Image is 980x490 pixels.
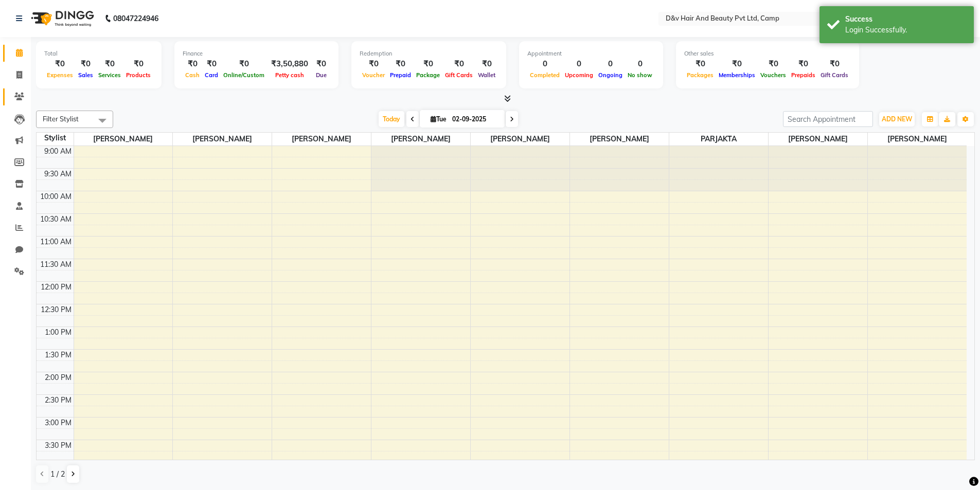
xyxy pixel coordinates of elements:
[26,4,97,33] img: logo
[43,418,74,428] div: 3:00 PM
[221,71,267,79] span: Online/Custom
[76,71,96,79] span: Sales
[96,58,123,70] div: ₹0
[684,58,716,70] div: ₹0
[414,58,442,70] div: ₹0
[387,58,414,70] div: ₹0
[44,71,76,79] span: Expenses
[42,169,74,179] div: 9:30 AM
[38,191,74,202] div: 10:00 AM
[74,133,173,146] span: [PERSON_NAME]
[716,58,758,70] div: ₹0
[818,58,851,70] div: ₹0
[684,71,716,79] span: Packages
[818,71,851,79] span: Gift Cards
[38,259,74,270] div: 11:30 AM
[272,133,371,146] span: [PERSON_NAME]
[527,71,562,79] span: Completed
[37,133,74,143] div: Stylist
[442,71,475,79] span: Gift Cards
[845,14,966,25] div: Success
[313,71,329,79] span: Due
[50,469,65,480] span: 1 / 2
[562,58,596,70] div: 0
[527,49,655,58] div: Appointment
[96,71,123,79] span: Services
[360,71,387,79] span: Voucher
[758,58,789,70] div: ₹0
[202,58,221,70] div: ₹0
[43,327,74,338] div: 1:00 PM
[442,58,475,70] div: ₹0
[716,71,758,79] span: Memberships
[43,115,79,123] span: Filter Stylist
[360,58,387,70] div: ₹0
[868,133,967,146] span: [PERSON_NAME]
[183,71,202,79] span: Cash
[789,58,818,70] div: ₹0
[113,4,158,33] b: 08047224946
[684,49,851,58] div: Other sales
[221,58,267,70] div: ₹0
[123,58,153,70] div: ₹0
[183,49,330,58] div: Finance
[387,71,414,79] span: Prepaid
[39,304,74,315] div: 12:30 PM
[273,71,307,79] span: Petty cash
[769,133,867,146] span: [PERSON_NAME]
[43,372,74,383] div: 2:00 PM
[42,146,74,157] div: 9:00 AM
[43,440,74,451] div: 3:30 PM
[789,71,818,79] span: Prepaids
[379,111,404,127] span: Today
[312,58,330,70] div: ₹0
[471,133,569,146] span: [PERSON_NAME]
[76,58,96,70] div: ₹0
[39,282,74,293] div: 12:00 PM
[758,71,789,79] span: Vouchers
[44,58,76,70] div: ₹0
[38,214,74,225] div: 10:30 AM
[173,133,272,146] span: [PERSON_NAME]
[882,115,912,123] span: ADD NEW
[123,71,153,79] span: Products
[43,350,74,360] div: 1:30 PM
[267,58,312,70] div: ₹3,50,880
[475,58,498,70] div: ₹0
[562,71,596,79] span: Upcoming
[449,112,501,127] input: 2025-09-02
[360,49,498,58] div: Redemption
[625,71,655,79] span: No show
[625,58,655,70] div: 0
[183,58,202,70] div: ₹0
[596,58,625,70] div: 0
[371,133,470,146] span: [PERSON_NAME]
[414,71,442,79] span: Package
[669,133,768,146] span: PARJAKTA
[845,25,966,35] div: Login Successfully.
[44,49,153,58] div: Total
[475,71,498,79] span: Wallet
[43,395,74,406] div: 2:30 PM
[596,71,625,79] span: Ongoing
[202,71,221,79] span: Card
[879,112,915,126] button: ADD NEW
[38,237,74,247] div: 11:00 AM
[527,58,562,70] div: 0
[428,115,449,123] span: Tue
[570,133,669,146] span: [PERSON_NAME]
[783,111,873,127] input: Search Appointment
